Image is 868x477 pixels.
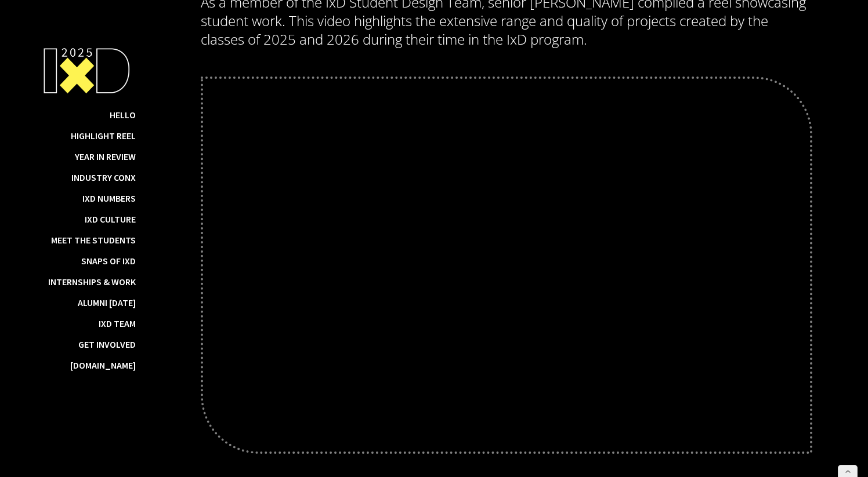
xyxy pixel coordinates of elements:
[71,130,136,141] a: Highlight Reel
[71,172,136,183] a: Industry ConX
[51,234,136,246] a: Meet the Students
[82,192,136,204] a: IxD Numbers
[70,359,136,371] a: [DOMAIN_NAME]
[85,213,136,225] a: IxD Culture
[78,338,136,350] a: Get Involved
[81,255,136,267] a: Snaps of IxD
[240,116,773,415] iframe: 2025 IXD Reel
[78,297,136,308] a: Alumni [DATE]
[75,151,136,162] a: Year in Review
[99,318,136,329] a: IxD Team
[48,276,136,287] a: Internships & Work
[110,109,136,121] a: Hello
